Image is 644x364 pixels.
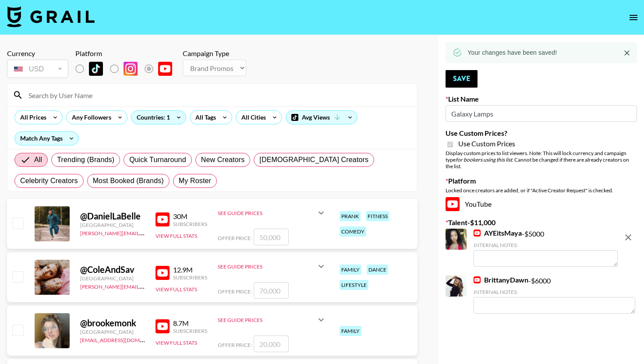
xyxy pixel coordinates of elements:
em: for bookers using this list [456,156,512,163]
input: 50,000 [254,229,289,245]
a: [PERSON_NAME][EMAIL_ADDRESS][DOMAIN_NAME] [80,282,210,290]
div: See Guide Prices [218,210,316,216]
a: [PERSON_NAME][EMAIL_ADDRESS][DOMAIN_NAME] [80,228,210,237]
div: Internal Notes: [474,242,618,248]
div: Subscribers [173,328,207,334]
img: YouTube [474,230,481,237]
div: Internal Notes: [474,289,635,295]
button: remove [619,229,637,246]
div: Any Followers [67,111,113,124]
button: Close [620,46,633,60]
div: @ brookemonk [80,318,145,329]
img: YouTube [156,212,170,226]
img: YouTube [446,197,460,211]
a: AYEitsMaya [474,229,522,237]
button: View Full Stats [156,233,197,239]
img: YouTube [156,319,170,333]
button: open drawer [625,9,642,26]
span: Use Custom Prices [458,139,515,148]
div: [GEOGRAPHIC_DATA] [80,275,145,282]
img: YouTube [474,276,481,283]
a: BrittanyDawn [474,276,528,284]
div: 30M [173,212,207,221]
div: 12.9M [173,265,207,274]
div: @ ColeAndSav [80,264,145,275]
img: YouTube [156,266,170,280]
div: - $ 5000 [474,229,618,267]
div: Subscribers [173,221,207,227]
div: Platform [75,49,179,58]
div: Match Any Tags [15,132,78,145]
div: Currency is locked to USD [7,58,68,80]
div: lifestyle [340,280,368,290]
span: Most Booked (Brands) [93,176,164,186]
div: 8.7M [173,319,207,328]
img: Instagram [124,62,138,76]
div: All Tags [190,111,218,124]
div: - $ 6000 [474,276,635,314]
label: List Name [446,95,637,103]
span: All [34,155,42,165]
input: 20,000 [254,336,289,352]
div: dance [367,265,388,275]
div: family [340,326,361,336]
label: Use Custom Prices? [446,129,637,138]
span: Offer Price: [218,288,252,295]
img: Grail Talent [7,6,95,27]
div: All Prices [15,111,48,124]
div: Locked once creators are added, or if "Active Creator Request" is checked. [446,187,637,194]
div: USD [9,61,67,77]
img: YouTube [158,62,172,76]
label: Talent - $ 11,000 [446,218,637,227]
div: Avg Views [286,111,357,124]
div: YouTube [446,197,637,211]
span: My Roster [179,176,211,186]
span: Offer Price: [218,235,252,241]
div: prank [340,211,361,221]
a: [EMAIL_ADDRESS][DOMAIN_NAME] [80,335,168,343]
span: Trending (Brands) [57,155,114,165]
button: Save [446,70,478,88]
div: See Guide Prices [218,256,326,277]
div: Campaign Type [183,49,246,58]
div: See Guide Prices [218,317,316,323]
div: Countries: 1 [131,111,186,124]
div: [GEOGRAPHIC_DATA] [80,329,145,335]
div: fitness [366,211,389,221]
input: 70,000 [254,282,289,299]
div: Currency [7,49,68,58]
div: family [340,265,361,275]
span: [DEMOGRAPHIC_DATA] Creators [259,155,368,165]
div: comedy [340,226,366,237]
button: View Full Stats [156,339,197,346]
span: Celebrity Creators [20,176,78,186]
div: Subscribers [173,274,207,281]
div: See Guide Prices [218,263,316,270]
span: Offer Price: [218,342,252,348]
span: Quick Turnaround [129,155,186,165]
div: @ DanielLaBelle [80,211,145,222]
div: Your changes have been saved! [467,45,557,60]
div: Display custom prices to list viewers. Note: This will lock currency and campaign type . Cannot b... [446,150,637,170]
input: Search by User Name [23,88,412,102]
div: [GEOGRAPHIC_DATA] [80,222,145,228]
img: TikTok [89,62,103,76]
button: View Full Stats [156,286,197,293]
div: List locked to YouTube. [75,60,179,78]
div: All Cities [236,111,268,124]
label: Platform [446,177,637,185]
div: See Guide Prices [218,202,326,223]
div: See Guide Prices [218,309,326,330]
span: New Creators [201,155,245,165]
